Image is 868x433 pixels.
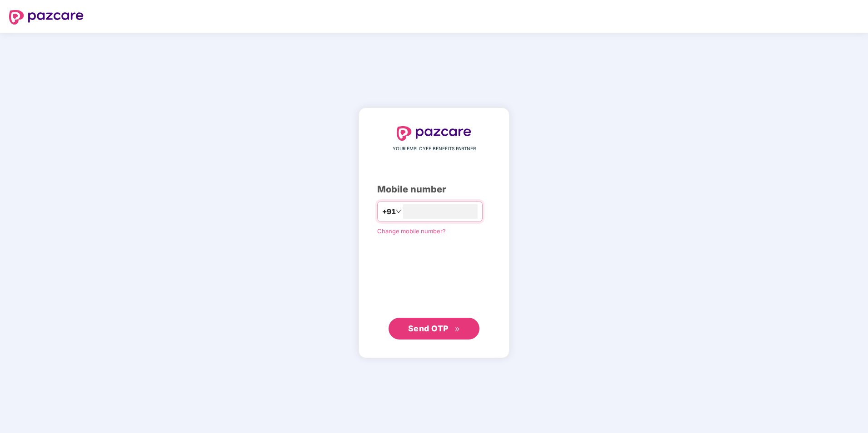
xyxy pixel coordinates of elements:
[393,145,476,153] span: YOUR EMPLOYEE BENEFITS PARTNER
[377,182,491,197] div: Mobile number
[396,209,401,214] span: down
[9,10,84,25] img: logo
[382,206,396,217] span: +91
[454,326,460,332] span: double-right
[377,227,446,235] a: Change mobile number?
[408,324,449,333] span: Send OTP
[397,126,471,141] img: logo
[389,318,479,340] button: Send OTPdouble-right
